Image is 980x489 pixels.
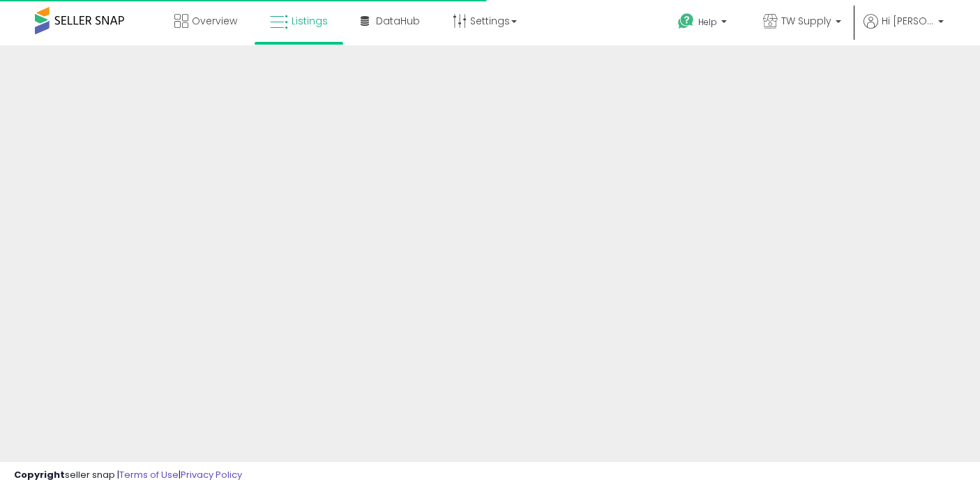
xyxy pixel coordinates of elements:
a: Terms of Use [119,468,179,481]
strong: Copyright [14,468,65,481]
a: Privacy Policy [181,468,242,481]
div: seller snap | | [14,469,242,482]
span: Hi [PERSON_NAME] [882,14,934,28]
span: Overview [192,14,237,28]
span: Help [698,16,717,28]
span: TW Supply [781,14,831,28]
span: Listings [292,14,328,28]
a: Help [667,2,741,45]
i: Get Help [677,13,695,30]
span: DataHub [376,14,420,28]
a: Hi [PERSON_NAME] [864,14,944,45]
